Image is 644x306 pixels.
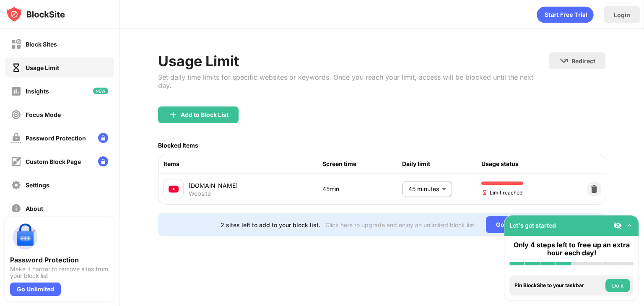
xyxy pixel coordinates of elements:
[26,182,49,189] div: Settings
[514,283,603,288] div: Pin BlockSite to your taskbar
[613,221,622,230] img: eye-not-visible.svg
[10,266,109,279] div: Make it harder to remove sites from your block list
[189,181,322,190] div: [DOMAIN_NAME]
[189,190,211,197] div: Website
[605,279,630,292] button: Do it
[26,88,49,95] div: Insights
[402,159,482,169] div: Daily limit
[26,135,86,142] div: Password Protection
[481,189,488,196] img: hourglass-end.svg
[181,112,229,118] div: Add to Block List
[322,184,402,194] div: 45min
[571,57,595,65] div: Redirect
[486,216,543,233] div: Go Unlimited
[509,222,556,229] div: Let's get started
[10,222,40,252] img: push-password-protection.svg
[11,62,21,73] img: time-usage-on.svg
[11,86,21,96] img: insights-off.svg
[26,158,81,165] div: Custom Block Page
[481,159,561,169] div: Usage status
[26,205,43,212] div: About
[10,256,109,264] div: Password Protection
[325,221,476,228] div: Click here to upgrade and enjoy an unlimited block list.
[6,6,65,23] img: logo-blocksite.svg
[26,64,59,71] div: Usage Limit
[408,184,439,194] p: 45 minutes
[11,133,21,143] img: password-protection-off.svg
[26,41,57,48] div: Block Sites
[11,180,21,190] img: settings-off.svg
[537,6,594,23] div: animation
[614,11,630,18] div: Login
[481,189,522,197] span: Limit reached
[98,156,108,166] img: lock-menu.svg
[11,109,21,120] img: focus-off.svg
[158,52,549,70] div: Usage Limit
[322,159,402,169] div: Screen time
[11,203,21,214] img: about-off.svg
[221,221,320,228] div: 2 sites left to add to your block list.
[98,133,108,143] img: lock-menu.svg
[158,142,198,149] div: Blocked Items
[10,283,61,296] div: Go Unlimited
[93,88,108,94] img: new-icon.svg
[158,73,549,90] div: Set daily time limits for specific websites or keywords. Once you reach your limit, access will b...
[625,221,634,230] img: omni-setup-toggle.svg
[164,159,322,169] div: Items
[169,184,179,194] img: favicons
[26,111,61,118] div: Focus Mode
[11,39,21,49] img: block-off.svg
[509,241,634,257] div: Only 4 steps left to free up an extra hour each day!
[11,156,21,167] img: customize-block-page-off.svg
